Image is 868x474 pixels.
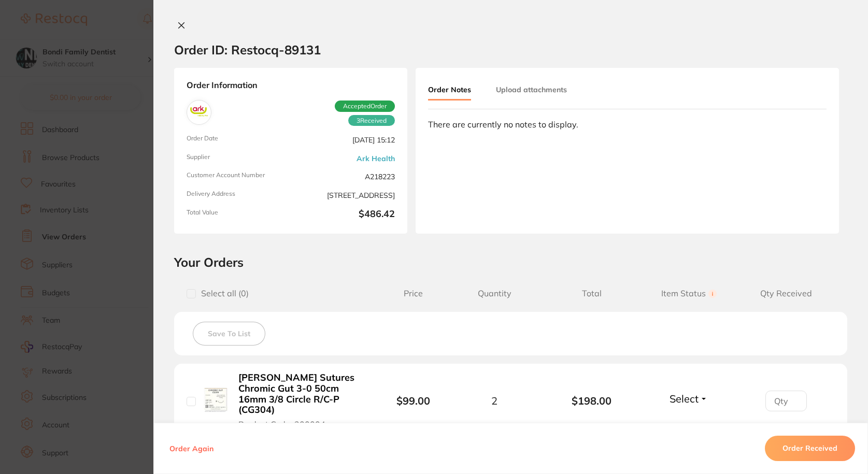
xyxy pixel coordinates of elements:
p: Message from Restocq, sent 9m ago [45,182,184,191]
span: Qty Received [737,289,835,298]
img: Dynek Sutures Chromic Gut 3-0 50cm 16mm 3/8 Circle R/C-P (CG304) [204,388,227,412]
span: Total Value [187,209,287,221]
span: 2 [491,395,497,407]
b: [PERSON_NAME] Sutures Chromic Gut 3-0 50cm 16mm 3/8 Circle R/C-P (CG304) [238,372,362,415]
span: [DATE] 15:12 [295,135,395,145]
input: Qty [765,391,807,411]
span: Received [348,115,395,126]
span: [STREET_ADDRESS] [295,190,395,200]
span: Accepted Order [335,100,395,112]
span: Select all ( 0 ) [196,289,249,298]
b: $99.00 [396,394,430,407]
div: message notification from Restocq, 9m ago. Hi Front, This month, AB Orthodontics is offering 30% ... [16,16,192,198]
button: Order Notes [428,80,471,100]
span: Delivery Address [187,190,287,200]
span: Total [543,289,641,298]
div: Message content [45,22,184,178]
span: Quantity [446,289,543,298]
a: Ark Health [357,154,395,163]
strong: Order Information [187,80,395,92]
button: Order Again [166,444,217,453]
span: Product Code: 200004 [238,420,325,429]
h2: Order ID: Restocq- 89131 [174,42,321,58]
img: Ark Health [189,103,209,122]
div: There are currently no notes to display. [428,120,827,129]
span: A218223 [295,171,395,182]
h2: Your Orders [174,254,847,270]
b: $486.42 [295,209,395,221]
span: Item Status [641,289,738,298]
img: Profile image for Restocq [23,25,40,41]
div: Hi Front, [45,22,184,33]
button: Select [666,392,711,405]
span: Select [670,392,699,405]
button: [PERSON_NAME] Sutures Chromic Gut 3-0 50cm 16mm 3/8 Circle R/C-P (CG304) Product Code: 200004 [235,372,365,429]
span: Price [381,289,446,298]
span: Order Date [187,135,287,145]
b: $198.00 [543,395,641,407]
button: Save To List [193,322,265,346]
button: Upload attachments [496,80,567,99]
button: Order Received [765,436,855,461]
span: Customer Account Number [187,171,287,182]
span: Supplier [187,153,287,164]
